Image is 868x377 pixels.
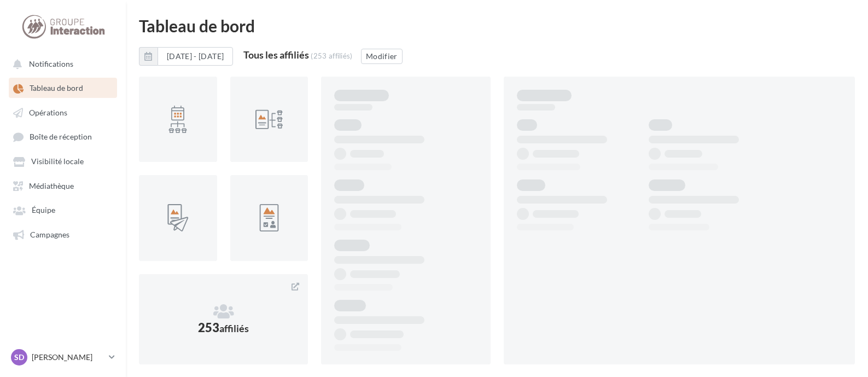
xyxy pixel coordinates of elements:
[30,84,83,93] span: Tableau de bord
[30,132,92,142] span: Boîte de réception
[361,49,403,64] button: Modifier
[243,50,309,60] div: Tous les affiliés
[7,176,119,195] a: Médiathèque
[158,47,233,66] button: [DATE] - [DATE]
[198,320,249,335] span: 253
[139,47,233,66] button: [DATE] - [DATE]
[32,352,104,363] p: [PERSON_NAME]
[7,78,119,97] a: Tableau de bord
[30,230,69,239] span: Campagnes
[219,322,249,334] span: affiliés
[29,108,67,117] span: Opérations
[7,126,119,147] a: Boîte de réception
[7,200,119,219] a: Équipe
[7,224,119,244] a: Campagnes
[9,347,117,368] a: SD [PERSON_NAME]
[139,18,855,34] div: Tableau de bord
[14,352,24,363] span: SD
[29,59,73,68] span: Notifications
[7,102,119,122] a: Opérations
[7,54,115,73] button: Notifications
[31,157,84,166] span: Visibilité locale
[311,51,353,60] div: (253 affiliés)
[29,181,74,190] span: Médiathèque
[7,151,119,171] a: Visibilité locale
[32,206,55,215] span: Équipe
